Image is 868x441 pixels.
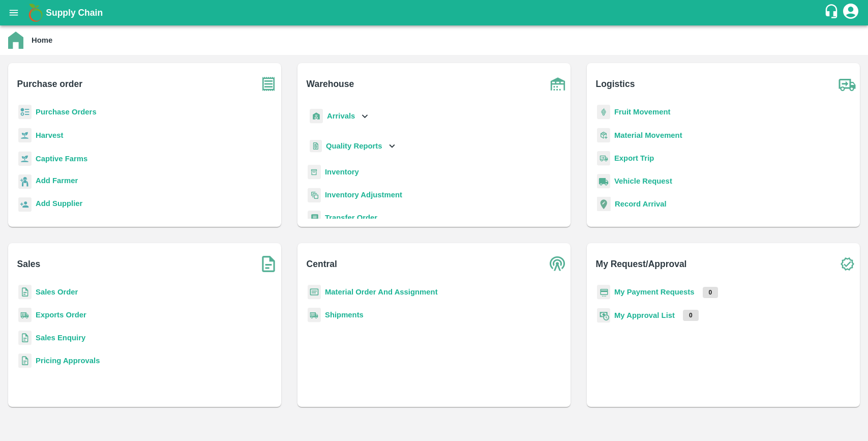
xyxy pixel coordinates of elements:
[308,105,371,128] div: Arrivals
[17,77,82,91] b: Purchase order
[596,77,635,91] b: Logistics
[308,211,321,225] img: whTransfer
[18,285,32,300] img: sales
[842,2,860,23] div: account of current user
[597,197,611,211] img: recordArrival
[597,128,610,143] img: material
[2,1,25,24] button: open drawer
[36,155,87,163] a: Captive Farms
[308,188,321,202] img: inventory
[307,77,354,91] b: Warehouse
[36,357,100,365] a: Pricing Approvals
[36,131,63,139] a: Harvest
[17,257,41,271] b: Sales
[597,308,610,323] img: approval
[18,151,32,166] img: harvest
[614,154,654,162] a: Export Trip
[325,288,438,296] a: Material Order And Assignment
[834,251,860,277] img: check
[597,285,610,300] img: payment
[325,191,402,199] a: Inventory Adjustment
[614,177,672,185] a: Vehicle Request
[597,174,610,189] img: vehicle
[615,200,667,208] a: Record Arrival
[614,108,671,116] a: Fruit Movement
[327,112,355,120] b: Arrivals
[18,174,32,189] img: farmer
[834,71,860,97] img: truck
[703,287,719,298] p: 0
[46,6,824,20] a: Supply Chain
[824,4,842,22] div: customer-support
[310,140,322,153] img: qualityReport
[36,108,97,116] a: Purchase Orders
[25,3,46,23] img: logo
[325,168,359,176] a: Inventory
[256,251,281,277] img: soSales
[326,142,382,150] b: Quality Reports
[596,257,687,271] b: My Request/Approval
[36,311,86,319] a: Exports Order
[614,311,675,319] a: My Approval List
[256,71,281,97] img: purchase
[18,197,32,212] img: supplier
[325,311,364,319] a: Shipments
[308,308,321,322] img: shipments
[36,334,85,342] a: Sales Enquiry
[614,131,682,139] a: Material Movement
[36,199,82,208] b: Add Supplier
[307,257,337,271] b: Central
[18,128,32,143] img: harvest
[614,288,695,296] a: My Payment Requests
[18,105,32,120] img: reciept
[32,36,52,44] b: Home
[545,251,571,277] img: central
[36,175,78,189] a: Add Farmer
[308,165,321,180] img: whInventory
[310,109,323,124] img: whArrival
[308,136,398,157] div: Quality Reports
[36,198,82,212] a: Add Supplier
[597,151,610,166] img: delivery
[18,354,32,368] img: sales
[683,310,699,321] p: 0
[325,214,377,222] a: Transfer Order
[308,285,321,300] img: centralMaterial
[36,177,78,185] b: Add Farmer
[18,331,32,345] img: sales
[8,32,23,49] img: home
[597,105,610,120] img: fruit
[46,8,103,18] b: Supply Chain
[18,308,32,322] img: shipments
[36,288,78,296] a: Sales Order
[545,71,571,97] img: warehouse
